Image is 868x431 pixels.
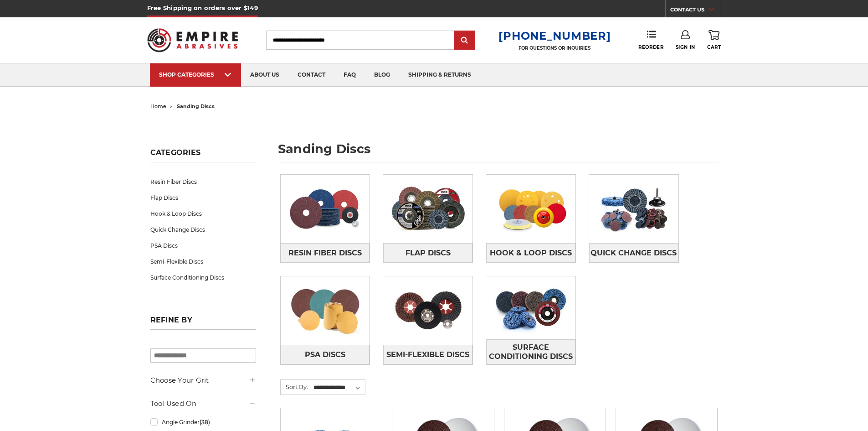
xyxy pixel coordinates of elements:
[591,245,677,261] span: Quick Change Discs
[150,174,256,190] a: Resin Fiber Discs
[383,243,473,263] a: Flap Discs
[365,63,399,87] a: blog
[486,177,575,240] img: Hook & Loop Discs
[150,148,256,162] h5: Categories
[490,245,572,261] span: Hook & Loop Discs
[456,31,474,50] input: Submit
[383,345,473,364] a: Semi-Flexible Discs
[399,63,480,87] a: shipping & returns
[281,243,370,263] a: Resin Fiber Discs
[312,381,365,395] select: Sort By:
[707,30,721,50] a: Cart
[150,238,256,254] a: PSA Discs
[498,45,611,51] p: FOR QUESTIONS OR INQUIRIES
[150,222,256,238] a: Quick Change Discs
[589,243,678,263] a: Quick Change Discs
[150,270,256,286] a: Surface Conditioning Discs
[150,206,256,222] a: Hook & Loop Discs
[150,254,256,270] a: Semi-Flexible Discs
[150,414,256,430] a: Angle Grinder
[281,279,370,342] img: PSA Discs
[150,398,256,409] h5: Tool Used On
[281,380,308,394] label: Sort By:
[150,375,256,386] h5: Choose Your Grit
[386,347,469,363] span: Semi-Flexible Discs
[707,44,721,50] span: Cart
[159,71,232,78] div: SHOP CATEGORIES
[638,44,663,50] span: Reorder
[486,276,575,339] img: Surface Conditioning Discs
[498,29,611,42] a: [PHONE_NUMBER]
[589,177,678,240] img: Quick Change Discs
[406,245,451,261] span: Flap Discs
[288,63,334,87] a: contact
[177,103,215,109] span: sanding discs
[383,279,473,342] img: Semi-Flexible Discs
[487,340,575,364] span: Surface Conditioning Discs
[281,177,370,240] img: Resin Fiber Discs
[241,63,288,87] a: about us
[676,44,695,50] span: Sign In
[200,419,210,426] span: (38)
[150,316,256,330] h5: Refine by
[150,103,166,109] a: home
[334,63,365,87] a: faq
[278,143,718,162] h1: sanding discs
[383,177,473,240] img: Flap Discs
[670,5,721,17] a: CONTACT US
[638,30,663,50] a: Reorder
[486,243,575,263] a: Hook & Loop Discs
[288,245,362,261] span: Resin Fiber Discs
[305,347,345,363] span: PSA Discs
[147,22,238,58] img: Empire Abrasives
[150,190,256,206] a: Flap Discs
[281,345,370,364] a: PSA Discs
[486,339,575,364] a: Surface Conditioning Discs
